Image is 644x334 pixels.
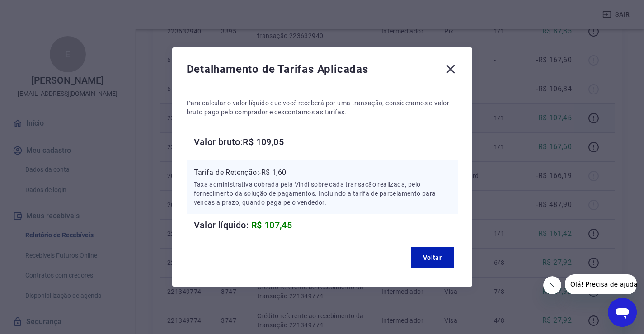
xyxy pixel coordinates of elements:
h6: Valor bruto: R$ 109,05 [194,135,458,149]
iframe: Fechar mensagem [543,276,561,294]
iframe: Botão para abrir a janela de mensagens [608,298,637,327]
button: Voltar [411,247,454,268]
span: Olá! Precisa de ajuda? [5,6,76,14]
p: Taxa administrativa cobrada pela Vindi sobre cada transação realizada, pelo fornecimento da soluç... [194,180,451,207]
span: R$ 107,45 [251,220,292,231]
h6: Valor líquido: [194,218,458,232]
div: Detalhamento de Tarifas Aplicadas [187,62,458,80]
iframe: Mensagem da empresa [565,274,637,294]
p: Tarifa de Retenção: -R$ 1,60 [194,167,451,178]
p: Para calcular o valor líquido que você receberá por uma transação, consideramos o valor bruto pag... [187,99,458,117]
